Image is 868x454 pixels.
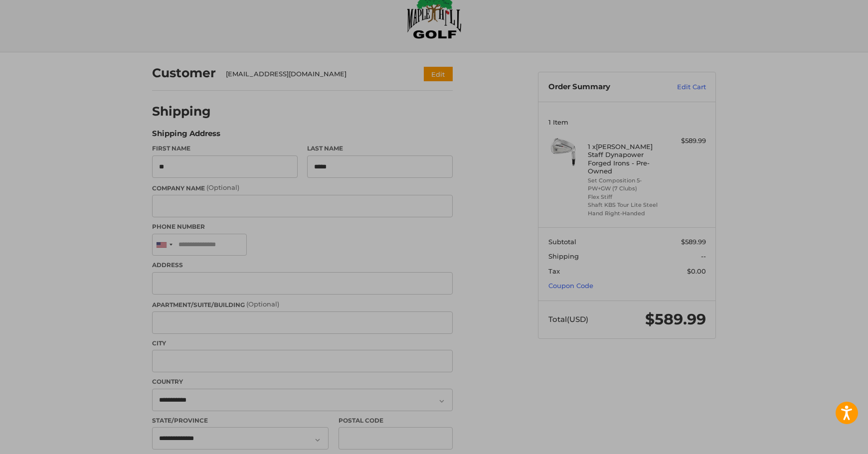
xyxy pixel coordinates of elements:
[153,234,175,256] div: United States: +1
[548,82,656,92] h3: Order Summary
[206,183,239,191] small: (Optional)
[226,69,405,79] div: [EMAIL_ADDRESS][DOMAIN_NAME]
[588,176,664,193] li: Set Composition 5-PW+GW (7 Clubs)
[424,67,453,81] button: Edit
[588,143,664,175] h4: 1 x [PERSON_NAME] Staff Dynapower Forged Irons - Pre-Owned
[152,300,453,309] label: Apartment/Suite/Building
[645,310,706,328] span: $589.99
[588,209,664,218] li: Hand Right-Handed
[681,238,706,246] span: $589.99
[548,238,576,246] span: Subtotal
[152,65,216,81] h2: Customer
[152,183,453,193] label: Company Name
[152,339,453,348] label: City
[588,193,664,201] li: Flex Stiff
[339,416,453,425] label: Postal Code
[667,136,706,146] div: $589.99
[588,201,664,209] li: Shaft KBS Tour Lite Steel
[246,300,279,308] small: (Optional)
[152,377,453,386] label: Country
[307,144,453,153] label: Last Name
[152,261,453,270] label: Address
[152,104,211,119] h2: Shipping
[548,282,593,290] a: Coupon Code
[548,118,706,126] h3: 1 Item
[548,267,560,275] span: Tax
[548,252,579,260] span: Shipping
[687,267,706,275] span: $0.00
[152,144,298,153] label: First Name
[152,416,329,425] label: State/Province
[152,128,220,144] legend: Shipping Address
[548,314,588,324] span: Total (USD)
[152,222,453,231] label: Phone Number
[656,82,706,92] a: Edit Cart
[701,252,706,260] span: --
